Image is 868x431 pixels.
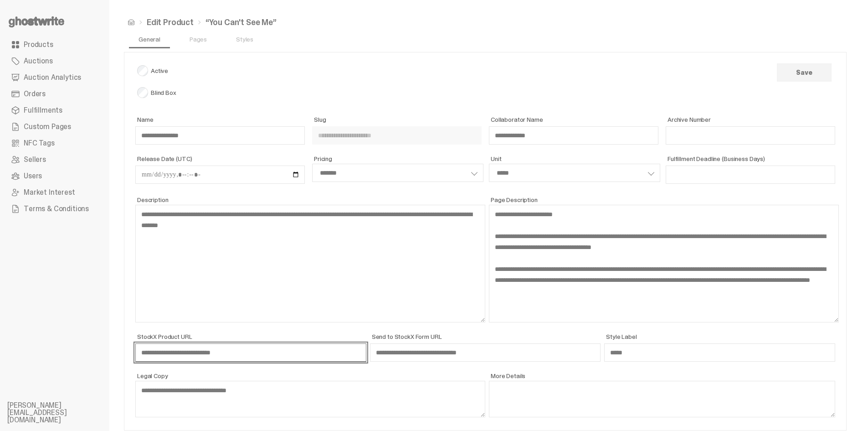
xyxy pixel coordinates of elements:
[314,156,483,162] span: Pricing
[604,343,835,362] input: Style Label
[24,172,42,180] span: Users
[135,343,366,362] input: StockX Product URL
[312,164,483,182] select: Pricing
[7,102,102,119] a: Fulfillments
[370,343,601,362] input: Send to StockX Form URL
[668,156,835,162] span: Fulfillment Deadline (Business Days)
[312,126,482,145] input: Slug
[7,201,102,217] a: Terms & Conditions
[7,36,102,53] a: Products
[135,126,305,145] input: Name
[24,189,75,196] span: Market Interest
[182,30,214,48] a: Pages
[606,333,835,340] span: Style Label
[489,126,658,145] input: Collaborator Name
[7,168,102,184] a: Users
[7,69,102,86] a: Auction Analytics
[137,197,485,203] span: Description
[491,197,839,203] span: Page Description
[135,381,485,417] textarea: Legal Copy
[666,166,835,184] input: Fulfillment Deadline (Business Days)
[137,65,148,76] input: Active
[314,116,482,123] span: Slug
[372,333,601,340] span: Send to StockX Form URL
[7,119,102,135] a: Custom Pages
[24,74,81,81] span: Auction Analytics
[7,151,102,168] a: Sellers
[777,63,832,82] button: Save
[7,402,117,424] li: [PERSON_NAME][EMAIL_ADDRESS][DOMAIN_NAME]
[7,53,102,69] a: Auctions
[229,30,261,48] a: Styles
[24,140,55,147] span: NFC Tags
[24,205,89,213] span: Terms & Conditions
[7,184,102,201] a: Market Interest
[137,333,366,340] span: StockX Product URL
[666,126,835,145] input: Archive Number
[491,156,660,162] span: Unit
[24,90,46,98] span: Orders
[489,205,839,322] textarea: Page Description
[491,373,835,379] span: More Details
[131,30,168,48] a: General
[489,164,660,182] select: Unit
[7,135,102,151] a: NFC Tags
[137,65,485,76] span: Active
[24,41,53,48] span: Products
[24,156,46,163] span: Sellers
[194,18,277,26] li: “You Can't See Me”
[137,87,485,98] span: Blind Box
[668,116,835,123] span: Archive Number
[137,116,305,123] span: Name
[137,87,148,98] input: Blind Box
[491,116,658,123] span: Collaborator Name
[7,86,102,102] a: Orders
[489,381,835,417] textarea: More Details
[24,107,62,114] span: Fulfillments
[137,156,305,162] span: Release Date (UTC)
[135,166,305,184] input: Release Date (UTC)
[24,57,53,65] span: Auctions
[24,123,71,130] span: Custom Pages
[147,18,194,26] a: Edit Product
[137,373,485,379] span: Legal Copy
[135,205,485,322] textarea: Description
